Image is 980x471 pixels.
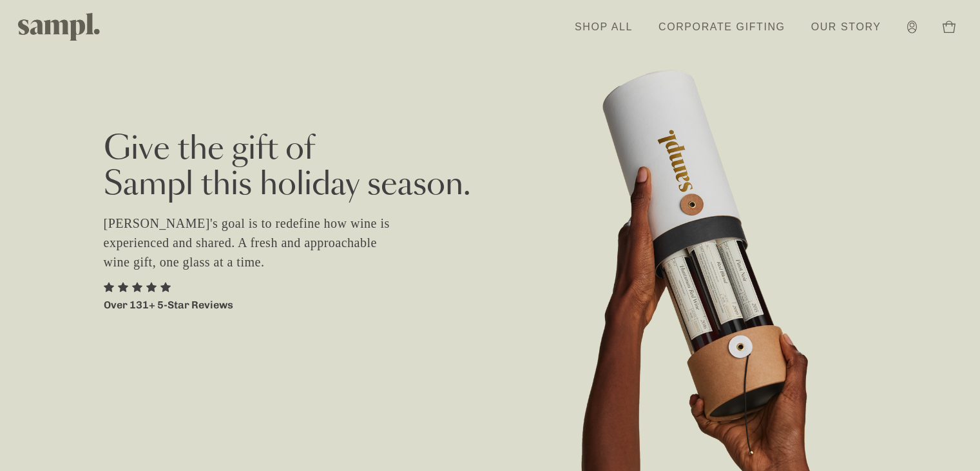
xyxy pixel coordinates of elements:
p: Over 131+ 5-Star Reviews [104,297,233,313]
a: Corporate Gifting [652,13,792,41]
a: Shop All [568,13,639,41]
a: Our Story [805,13,888,41]
p: [PERSON_NAME]'s goal is to redefine how wine is experienced and shared. A fresh and approachable ... [104,214,407,272]
h2: Give the gift of Sampl this holiday season. [104,132,877,203]
img: Sampl logo [18,13,101,41]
